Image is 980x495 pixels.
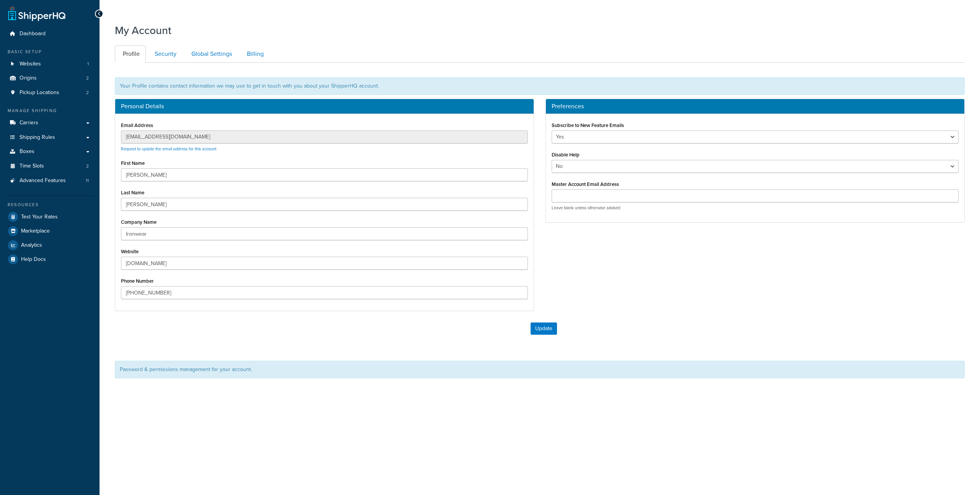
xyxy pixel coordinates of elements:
label: Phone Number [121,278,154,284]
span: Time Slots [20,163,44,169]
p: Leave blank unless otherwise advised [552,205,959,211]
span: Dashboard [20,31,46,37]
h3: Preferences [552,103,959,110]
span: Origins [20,75,37,81]
a: Global Settings [183,46,238,63]
span: Websites [20,61,41,67]
label: Website [121,249,139,254]
a: Security [147,46,183,63]
a: Profile [115,46,146,63]
a: Shipping Rules [6,130,94,145]
span: Marketplace [21,228,50,234]
label: Last Name [121,190,144,195]
a: Dashboard [6,27,94,41]
div: Your Profile contains contact information we may use to get in touch with you about your ShipperH... [115,77,965,95]
span: Help Docs [21,256,46,263]
span: Analytics [21,242,42,249]
a: Billing [239,46,270,63]
span: Pickup Locations [20,90,59,96]
a: Time Slots 2 [6,159,94,173]
div: Password & permissions management for your account. [115,361,965,378]
span: 1 [87,61,89,67]
span: 11 [86,177,89,184]
span: Shipping Rules [20,134,55,141]
span: Carriers [20,120,38,126]
span: 2 [86,163,89,169]
a: Boxes [6,145,94,159]
span: 2 [86,90,89,96]
label: Subscribe to New Feature Emails [552,122,624,128]
a: Request to update the email address for this account [121,146,216,152]
a: Pickup Locations 2 [6,86,94,100]
label: Email Address [121,122,153,128]
a: ShipperHQ Home [8,6,65,21]
div: Resources [6,202,94,208]
li: Time Slots [6,159,94,173]
span: Boxes [20,148,34,155]
a: Test Your Rates [6,210,94,224]
a: Advanced Features 11 [6,174,94,188]
a: Websites 1 [6,57,94,71]
label: Master Account Email Address [552,181,619,187]
button: Update [531,322,557,335]
label: Company Name [121,219,157,225]
span: Advanced Features [20,177,66,184]
label: First Name [121,160,145,166]
li: Pickup Locations [6,86,94,100]
a: Help Docs [6,252,94,266]
a: Marketplace [6,224,94,238]
a: Carriers [6,116,94,130]
div: Manage Shipping [6,107,94,114]
span: 2 [86,75,89,81]
h3: Personal Details [121,103,528,110]
span: Test Your Rates [21,214,58,220]
li: Origins [6,71,94,85]
a: Origins 2 [6,71,94,85]
a: Analytics [6,238,94,252]
label: Disable Help [552,152,580,158]
h1: My Account [115,23,171,38]
div: Basic Setup [6,49,94,55]
li: Advanced Features [6,174,94,188]
li: Websites [6,57,94,71]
